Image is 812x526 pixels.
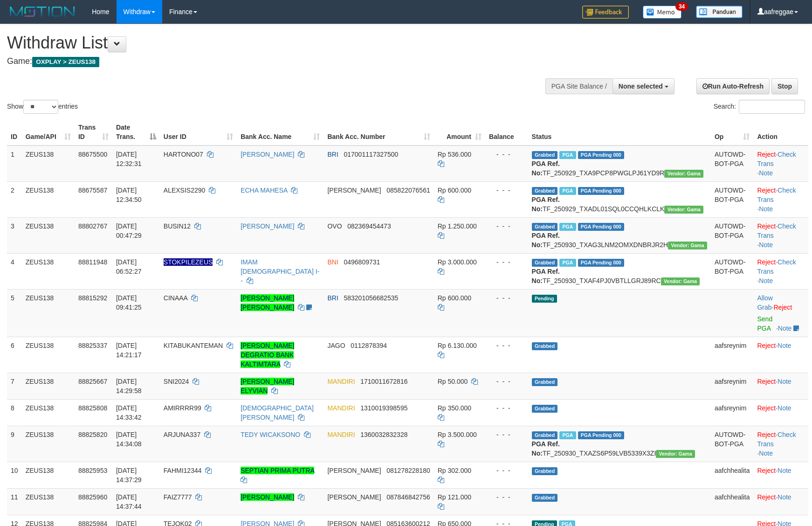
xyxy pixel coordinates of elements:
td: 2 [7,181,22,217]
span: ALEXSIS2290 [164,187,206,194]
td: 11 [7,488,22,515]
td: ZEUS138 [22,426,75,462]
span: [DATE] 14:21:17 [116,342,142,359]
a: Reject [757,258,776,266]
td: AUTOWD-BOT-PGA [711,426,754,462]
span: PGA Pending [578,431,625,439]
a: Note [778,493,791,501]
b: PGA Ref. No: [532,160,560,177]
th: Op: activate to sort column ascending [711,119,754,145]
td: TF_250930_TXAF4PJ0VBTLLGRJ89RC [528,253,711,289]
a: Check Trans [757,258,796,275]
a: SEPTIAN PRIMA PUTRA [241,467,314,474]
span: PGA Pending [578,151,625,159]
span: Nama rekening ada tanda titik/strip, harap diedit [164,258,213,266]
td: aafsreynim [711,399,754,426]
td: TF_250929_TXADL01SQL0CCQHLKCLK [528,181,711,217]
span: 88825667 [78,378,107,385]
div: - - - [489,257,524,267]
span: Copy 1360032832328 to clipboard [360,431,407,438]
div: - - - [489,466,524,475]
span: 88825960 [78,493,107,501]
div: PGA Site Balance / [545,78,612,94]
td: AUTOWD-BOT-PGA [711,181,754,217]
label: Search: [714,100,805,114]
span: [DATE] 12:34:50 [116,187,142,203]
td: · [753,488,808,515]
td: ZEUS138 [22,253,75,289]
div: - - - [489,293,524,303]
td: · · [753,181,808,217]
th: Amount: activate to sort column ascending [434,119,485,145]
span: Vendor URL: https://trx31.1velocity.biz [664,206,703,214]
td: 3 [7,217,22,253]
span: PGA Pending [578,259,625,267]
span: Vendor URL: https://trx31.1velocity.biz [656,450,695,458]
td: · · [753,426,808,462]
span: Copy 583201056682535 to clipboard [344,294,398,302]
a: Reject [757,378,776,385]
span: Grabbed [532,467,558,475]
span: BUSIN12 [164,222,191,230]
td: 9 [7,426,22,462]
span: HARTONO07 [164,151,203,158]
th: Bank Acc. Name: activate to sort column ascending [237,119,323,145]
a: Check Trans [757,151,796,167]
a: Send PGA [757,315,772,332]
td: ZEUS138 [22,462,75,488]
td: ZEUS138 [22,399,75,426]
span: Rp 50.000 [438,378,468,385]
img: Button%20Memo.svg [643,6,682,19]
label: Show entries [7,100,78,114]
span: Copy 1310019398595 to clipboard [360,404,407,412]
select: Showentries [23,100,58,114]
a: Note [759,169,773,177]
span: OXPLAY > ZEUS138 [32,57,99,67]
span: Grabbed [532,259,558,267]
span: Rp 6.130.000 [438,342,477,349]
a: Note [759,241,773,249]
td: · [753,373,808,399]
a: [PERSON_NAME] [241,151,294,158]
span: [PERSON_NAME] [327,467,381,474]
div: - - - [489,430,524,439]
span: Grabbed [532,342,558,350]
a: Note [759,450,773,457]
span: ARJUNA337 [164,431,200,438]
span: Marked by aafsreyleap [559,259,576,267]
span: Vendor URL: https://trx31.1velocity.biz [664,170,703,178]
a: Check Trans [757,187,796,203]
td: aafchhealita [711,462,754,488]
span: KITABUKANTEMAN [164,342,223,349]
span: 34 [675,2,688,11]
a: Reject [757,493,776,501]
div: - - - [489,377,524,386]
span: CINAAA [164,294,187,302]
b: PGA Ref. No: [532,196,560,213]
div: - - - [489,492,524,502]
span: Rp 302.000 [438,467,471,474]
span: Copy 081278228180 to clipboard [386,467,430,474]
span: Vendor URL: https://trx31.1velocity.biz [668,242,707,249]
th: Action [753,119,808,145]
span: Rp 600.000 [438,187,471,194]
span: Copy 017001117327500 to clipboard [344,151,398,158]
a: [PERSON_NAME] [241,222,294,230]
span: · [757,294,773,311]
img: Feedback.jpg [582,6,629,19]
div: - - - [489,186,524,195]
td: · [753,337,808,373]
span: [DATE] 14:34:08 [116,431,142,448]
span: 88825820 [78,431,107,438]
span: [DATE] 09:41:25 [116,294,142,311]
span: Grabbed [532,151,558,159]
td: AUTOWD-BOT-PGA [711,253,754,289]
span: 88811948 [78,258,107,266]
a: Note [778,378,791,385]
td: · [753,399,808,426]
a: TEDY WICAKSONO [241,431,300,438]
span: AMIRRRR99 [164,404,201,412]
span: Grabbed [532,405,558,413]
span: FAHMI12344 [164,467,202,474]
span: Rp 350.000 [438,404,471,412]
